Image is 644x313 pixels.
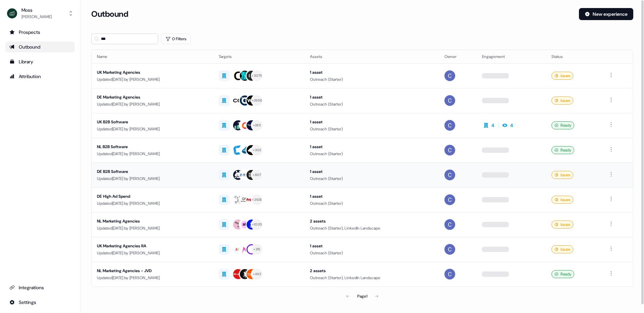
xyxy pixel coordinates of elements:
h3: Outbound [91,9,128,19]
div: Page 1 [357,293,367,300]
div: Updated [DATE] by [PERSON_NAME] [97,101,208,108]
div: Updated [DATE] by [PERSON_NAME] [97,150,208,157]
div: 2 assets [310,267,434,274]
div: 2 assets [310,218,434,225]
img: Catherine [444,194,455,205]
div: DE Marketing Agencies [97,94,208,101]
th: Assets [305,50,439,63]
div: 4 [491,122,494,129]
div: 1 asset [310,69,434,76]
img: Catherine [444,269,455,279]
img: Catherine [444,170,455,180]
a: Go to integrations [5,282,75,293]
div: Ready [551,270,574,278]
div: Ready [551,146,574,154]
div: Updated [DATE] by [PERSON_NAME] [97,76,208,83]
button: New experience [579,8,633,20]
div: Integrations [9,284,71,291]
div: Outreach (Starter) [310,200,434,207]
div: Outreach (Starter) [310,150,434,157]
a: Go to prospects [5,27,75,38]
button: Moss[PERSON_NAME] [5,5,75,21]
a: Go to attribution [5,71,75,82]
div: Prospects [9,29,71,36]
div: Outreach (Starter) [310,250,434,256]
div: + 285 [253,122,261,128]
img: Catherine [444,145,455,155]
div: + 807 [253,172,261,178]
div: Outreach (Starter) [310,126,434,132]
div: DE High Ad Spend [97,193,208,200]
div: 1 asset [310,168,434,175]
a: Go to outbound experience [5,42,75,52]
div: Ready [551,121,574,129]
div: Moss [21,7,52,13]
div: Issues [551,196,573,204]
div: 1 asset [310,243,434,249]
div: 1 asset [310,193,434,200]
div: + 215 [253,246,260,252]
div: Outbound [9,44,71,50]
div: Updated [DATE] by [PERSON_NAME] [97,250,208,256]
div: + 302 [253,147,261,153]
a: Go to integrations [5,297,75,308]
div: Issues [551,245,573,253]
div: UK Marketing Agencies RA [97,243,208,249]
div: + 442 [253,271,261,277]
div: Outreach (Starter), LinkedIn Landscape [310,225,434,232]
th: Owner [439,50,477,63]
div: Issues [551,221,573,229]
div: + 1005 [252,222,262,228]
th: Status [546,50,602,63]
th: Targets [213,50,305,63]
div: DE B2B Software [97,168,208,175]
div: Updated [DATE] by [PERSON_NAME] [97,225,208,232]
div: + 2958 [252,98,262,104]
div: UK Marketing Agencies [97,69,208,76]
div: Updated [DATE] by [PERSON_NAME] [97,200,208,207]
div: Updated [DATE] by [PERSON_NAME] [97,175,208,182]
th: Engagement [477,50,546,63]
div: + 2428 [252,197,262,203]
img: Catherine [444,244,455,255]
div: 1 asset [310,119,434,125]
button: 0 Filters [161,34,191,44]
div: Issues [551,171,573,179]
div: Attribution [9,73,71,80]
div: Updated [DATE] by [PERSON_NAME] [97,274,208,281]
div: Settings [9,299,71,306]
div: NL B2B Software [97,143,208,150]
div: Issues [551,72,573,80]
img: Catherine [444,95,455,106]
div: 4 [510,122,513,129]
div: Issues [551,97,573,105]
img: Catherine [444,70,455,81]
div: NL Marketing Agencies - JVD [97,267,208,274]
div: Outreach (Starter), LinkedIn Landscape [310,274,434,281]
img: Catherine [444,120,455,131]
div: [PERSON_NAME] [21,13,52,20]
div: Library [9,58,71,65]
th: Name [92,50,213,63]
a: Go to templates [5,56,75,67]
div: NL Marketing Agencies [97,218,208,225]
div: Outreach (Starter) [310,175,434,182]
img: Catherine [444,219,455,230]
div: Outreach (Starter) [310,101,434,108]
div: + 3075 [252,73,262,79]
div: 1 asset [310,94,434,101]
div: UK B2B Software [97,119,208,125]
div: Outreach (Starter) [310,76,434,83]
div: Updated [DATE] by [PERSON_NAME] [97,126,208,132]
div: 1 asset [310,143,434,150]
